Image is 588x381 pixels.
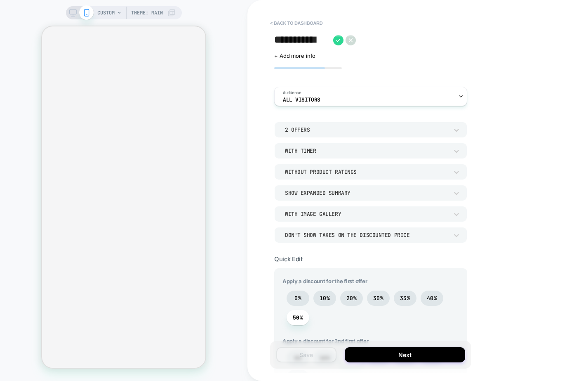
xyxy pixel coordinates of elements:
[320,295,330,302] span: 10%
[276,347,336,362] button: Save
[274,255,302,263] span: Quick Edit
[294,295,301,302] span: 0%
[346,295,357,302] span: 20%
[345,347,465,362] button: Next
[400,295,410,302] span: 33%
[427,295,437,302] span: 40%
[282,278,459,284] span: Apply a discount for the first offer
[97,6,115,19] span: CUSTOM
[283,97,320,103] span: All Visitors
[373,295,383,302] span: 30%
[131,6,163,19] span: Theme: MAIN
[285,126,448,133] div: 2 Offers
[266,17,327,30] button: < back to dashboard
[282,338,459,344] span: Apply a discount for 2nd first offer
[285,147,448,154] div: With Timer
[285,211,448,218] div: With Image Gallery
[285,168,448,175] div: Without Product Ratings
[285,189,448,196] div: Show Expanded Summary
[285,232,448,239] div: Don't show taxes on the discounted price
[274,52,315,59] span: + Add more info
[283,90,301,96] span: Audience
[293,314,303,321] span: 50%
